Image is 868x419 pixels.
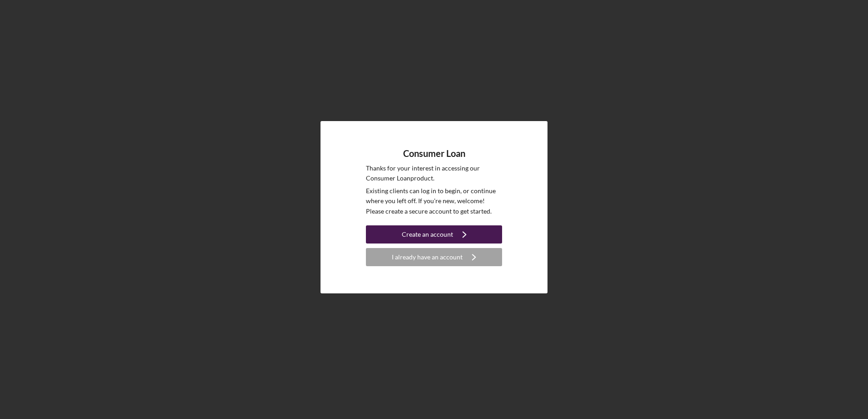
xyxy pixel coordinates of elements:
[366,163,502,184] p: Thanks for your interest in accessing our Consumer Loan product.
[403,148,465,159] h4: Consumer Loan
[366,186,502,216] p: Existing clients can log in to begin, or continue where you left off. If you're new, welcome! Ple...
[366,225,502,244] button: Create an account
[402,225,453,244] div: Create an account
[366,248,502,266] button: I already have an account
[392,248,463,266] div: I already have an account
[366,225,502,246] a: Create an account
